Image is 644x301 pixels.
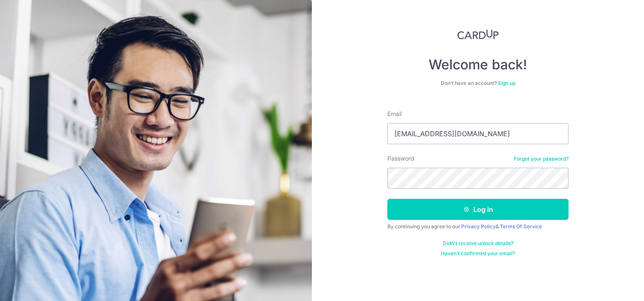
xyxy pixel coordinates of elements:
a: Forgot your password? [514,156,569,162]
a: Privacy Policy [461,223,496,230]
a: Haven't confirmed your email? [441,250,515,257]
a: Didn't receive unlock details? [443,240,513,247]
a: Terms Of Service [500,223,542,230]
a: Sign up [498,80,515,86]
h4: Welcome back! [387,56,569,73]
div: By continuing you agree to our & [387,223,569,230]
label: Password [387,154,414,163]
div: Don’t have an account? [387,80,569,87]
label: Email [387,110,402,118]
input: Enter your Email [387,123,569,144]
button: Log in [387,199,569,220]
img: CardUp Logo [457,29,499,40]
